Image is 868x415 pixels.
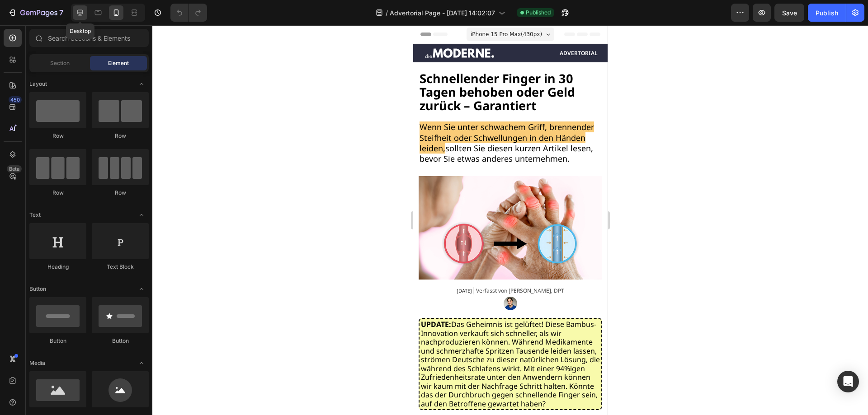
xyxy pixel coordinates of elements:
[92,132,149,140] div: Row
[134,208,149,222] span: Toggle open
[774,4,804,22] button: Save
[170,4,207,22] div: Undo/Redo
[134,77,149,91] span: Toggle open
[134,282,149,296] span: Toggle open
[9,96,22,103] div: 450
[29,211,41,219] span: Text
[108,59,129,67] span: Element
[29,337,86,345] div: Button
[837,371,859,392] div: Open Intercom Messenger
[4,4,67,22] button: 7
[29,189,86,197] div: Row
[29,80,47,88] span: Layout
[390,8,495,18] span: Advertorial Page - [DATE] 14:02:07
[29,263,86,271] div: Heading
[526,9,551,17] span: Published
[92,337,149,345] div: Button
[50,59,70,67] span: Section
[92,189,149,197] div: Row
[29,29,149,47] input: Search Sections & Elements
[29,285,46,293] span: Button
[808,4,846,22] button: Publish
[59,7,63,18] p: 7
[92,263,149,271] div: Text Block
[29,132,86,140] div: Row
[386,8,388,18] span: /
[413,25,608,415] iframe: Design area
[782,9,797,17] span: Save
[7,165,22,173] div: Beta
[134,356,149,370] span: Toggle open
[29,359,45,367] span: Media
[816,8,838,18] div: Publish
